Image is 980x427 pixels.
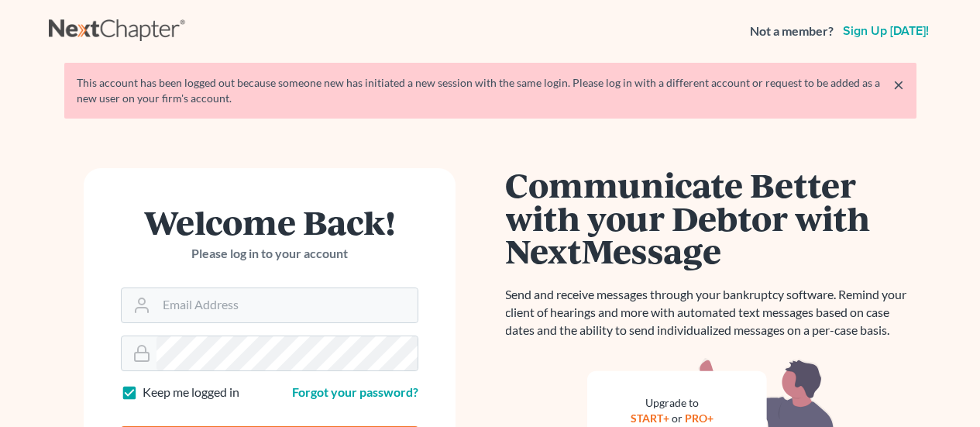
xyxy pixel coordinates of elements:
h1: Communicate Better with your Debtor with NextMessage [506,168,916,267]
p: Please log in to your account [121,245,418,263]
p: Send and receive messages through your bankruptcy software. Remind your client of hearings and mo... [506,286,916,339]
a: START+ [631,412,669,425]
h1: Welcome Back! [121,205,418,239]
input: Email Address [156,288,418,322]
a: Sign up [DATE]! [840,25,932,37]
a: × [893,75,904,94]
span: or [672,412,683,425]
a: PRO+ [685,412,714,425]
strong: Not a member? [750,22,834,40]
a: Forgot your password? [292,384,418,399]
label: Keep me logged in [143,384,239,401]
div: This account has been logged out because someone new has initiated a new session with the same lo... [77,75,904,106]
div: Upgrade to [624,395,720,411]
